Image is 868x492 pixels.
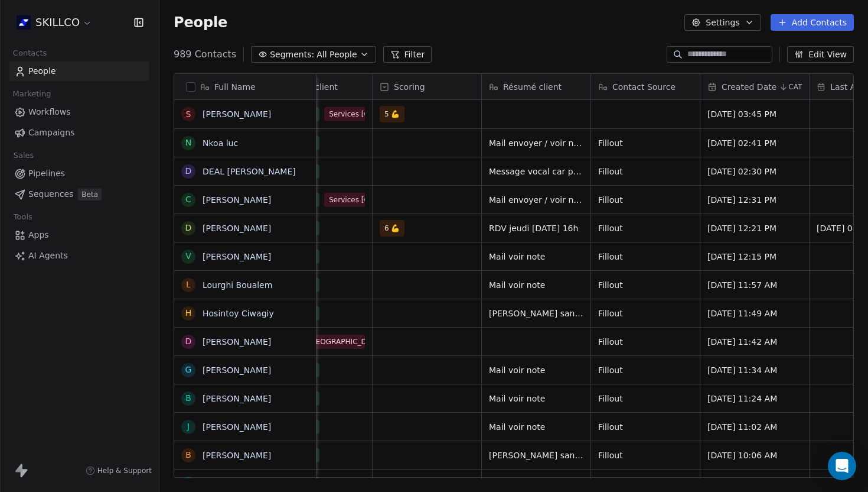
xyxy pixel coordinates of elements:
[8,208,37,226] span: Tools
[185,137,191,149] div: N
[9,246,149,266] a: AI Agents
[489,364,583,376] span: Mail voir note
[707,336,802,348] span: [DATE] 11:42 AM
[598,364,693,376] span: Fillout
[707,449,802,461] span: [DATE] 10:06 AM
[203,422,271,432] a: [PERSON_NAME]
[9,123,149,143] a: Campaigns
[8,85,56,103] span: Marketing
[384,222,400,234] span: 6 💪
[203,224,271,233] a: [PERSON_NAME]
[482,74,590,99] div: Résumé client
[612,81,676,93] span: Contact Source
[489,393,583,404] span: Mail voir note
[9,225,149,245] a: Apps
[9,61,149,81] a: People
[707,194,802,206] span: [DATE] 12:31 PM
[722,81,776,93] span: Created Date
[598,194,693,206] span: Fillout
[598,449,693,461] span: Fillout
[489,279,583,291] span: Mail voir note
[707,251,802,263] span: [DATE] 12:15 PM
[373,74,481,99] div: Scoring
[203,309,274,318] a: Hosintoy Ciwagiy
[78,189,102,200] span: Beta
[187,420,190,433] div: J
[185,477,192,490] div: D
[28,127,74,139] span: Campaigns
[489,166,583,177] span: Message vocal car pas de réponse en [PERSON_NAME]
[489,421,583,433] span: Mail voir note
[203,195,271,205] a: [PERSON_NAME]
[591,74,700,99] div: Contact Source
[28,106,71,118] span: Workflows
[8,147,39,164] span: Sales
[707,478,802,490] span: [DATE] 10:02 AM
[203,365,271,375] a: [PERSON_NAME]
[489,251,583,263] span: Mail voir note
[203,394,271,403] a: [PERSON_NAME]
[598,421,693,433] span: Fillout
[174,14,227,31] span: People
[203,109,271,119] a: [PERSON_NAME]
[489,307,583,319] span: [PERSON_NAME] sans réponse / voir note
[383,46,432,63] button: Filter
[707,307,802,319] span: [DATE] 11:49 AM
[828,452,856,480] div: Open Intercom Messenger
[489,478,583,490] span: A relancer n’a pas repondu
[186,108,191,121] div: S
[28,188,73,200] span: Sequences
[707,137,802,149] span: [DATE] 02:41 PM
[28,250,68,262] span: AI Agents
[185,392,191,404] div: B
[174,74,316,99] div: Full Name
[598,279,693,291] span: Fillout
[28,167,65,180] span: Pipelines
[17,15,31,30] img: Skillco%20logo%20icon%20(2).png
[8,44,52,62] span: Contacts
[707,393,802,404] span: [DATE] 11:24 AM
[185,222,192,234] div: D
[203,337,271,347] a: [PERSON_NAME]
[185,250,191,263] div: V
[203,252,271,261] a: [PERSON_NAME]
[185,165,192,177] div: D
[788,82,802,92] span: CAT
[270,335,365,349] span: Services [GEOGRAPHIC_DATA]
[316,48,357,61] span: All People
[598,336,693,348] span: Fillout
[203,167,296,176] a: DEAL [PERSON_NAME]
[787,46,854,63] button: Edit View
[324,193,419,207] span: Services [GEOGRAPHIC_DATA]
[14,12,94,33] button: SKILLCO
[97,466,152,475] span: Help & Support
[771,14,854,31] button: Add Contacts
[185,449,191,461] div: B
[707,166,802,177] span: [DATE] 02:30 PM
[384,108,400,120] span: 5 💪
[203,138,238,148] a: Nkoa luc
[9,184,149,204] a: SequencesBeta
[270,48,314,61] span: Segments:
[174,47,236,61] span: 989 Contacts
[707,222,802,234] span: [DATE] 12:21 PM
[489,449,583,461] span: [PERSON_NAME] sans réponse / a relancer dans la journée.
[684,14,761,31] button: Settings
[185,193,191,206] div: C
[186,279,191,291] div: L
[598,307,693,319] span: Fillout
[28,65,56,77] span: People
[185,307,192,319] div: H
[214,81,256,93] span: Full Name
[86,466,152,475] a: Help & Support
[700,74,809,99] div: Created DateCAT
[9,102,149,122] a: Workflows
[503,81,562,93] span: Résumé client
[598,166,693,177] span: Fillout
[263,74,372,99] div: Besoin client
[707,364,802,376] span: [DATE] 11:34 AM
[9,164,149,183] a: Pipelines
[598,137,693,149] span: Fillout
[707,279,802,291] span: [DATE] 11:57 AM
[35,15,80,30] span: SKILLCO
